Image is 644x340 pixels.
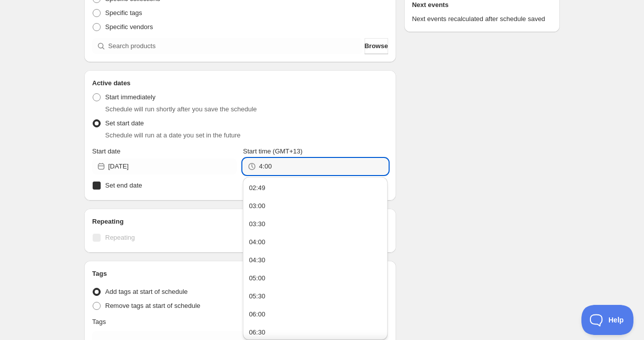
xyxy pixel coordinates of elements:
[249,273,265,283] div: 05:00
[105,182,142,189] span: Set end date
[105,131,240,139] span: Schedule will run at a date you set in the future
[249,309,265,319] div: 06:00
[249,255,265,265] div: 04:30
[92,78,388,88] h2: Active dates
[105,9,142,17] span: Specific tags
[365,38,388,54] button: Browse
[108,38,363,54] input: Search products
[105,23,153,31] span: Specific vendors
[249,237,265,247] div: 04:00
[105,302,200,309] span: Remove tags at start of schedule
[581,305,634,335] iframe: Toggle Customer Support
[249,291,265,301] div: 05:30
[246,270,385,286] button: 05:00
[92,217,388,227] h2: Repeating
[105,119,144,127] span: Set start date
[249,327,265,337] div: 06:30
[246,180,385,196] button: 02:49
[365,41,388,51] span: Browse
[246,306,385,322] button: 06:00
[246,288,385,304] button: 05:30
[249,183,265,193] div: 02:49
[246,216,385,232] button: 03:30
[105,105,257,113] span: Schedule will run shortly after you save the schedule
[243,147,302,155] span: Start time (GMT+13)
[105,234,135,241] span: Repeating
[249,219,265,229] div: 03:30
[246,198,385,214] button: 03:00
[92,269,388,279] h2: Tags
[92,147,120,155] span: Start date
[246,252,385,268] button: 04:30
[412,14,552,24] p: Next events recalculated after schedule saved
[105,93,155,101] span: Start immediately
[92,317,106,327] p: Tags
[105,288,188,295] span: Add tags at start of schedule
[246,234,385,250] button: 04:00
[249,201,265,211] div: 03:00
